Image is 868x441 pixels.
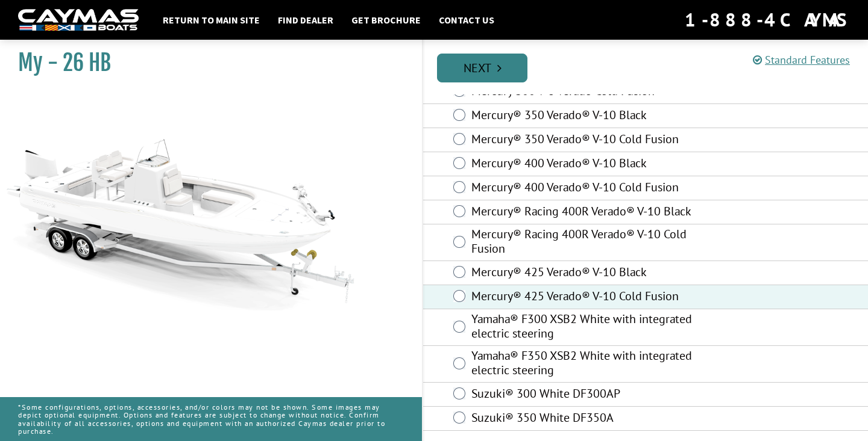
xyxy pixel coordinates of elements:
[471,289,709,306] label: Mercury® 425 Verado® V-10 Cold Fusion
[18,49,392,76] h1: My - 26 HB
[471,204,709,221] label: Mercury® Racing 400R Verado® V-10 Black
[753,53,850,67] a: Standard Features
[685,7,850,33] div: 1-888-4CAYMAS
[157,12,266,28] a: Return to main site
[471,156,709,173] label: Mercury® 400 Verado® V-10 Black
[471,180,709,197] label: Mercury® 400 Verado® V-10 Cold Fusion
[471,348,709,380] label: Yamaha® F350 XSB2 White with integrated electric steering
[18,9,139,31] img: white-logo-c9c8dbefe5ff5ceceb0f0178aa75bf4bb51f6bca0971e226c86eb53dfe498488.png
[471,312,709,344] label: Yamaha® F300 XSB2 White with integrated electric steering
[437,54,527,82] a: Next
[434,52,868,82] ul: Pagination
[345,12,427,28] a: Get Brochure
[471,108,709,125] label: Mercury® 350 Verado® V-10 Black
[471,386,709,404] label: Suzuki® 300 White DF300AP
[272,12,339,28] a: Find Dealer
[18,397,404,441] p: *Some configurations, options, accessories, and/or colors may not be shown. Some images may depic...
[471,410,709,428] label: Suzuki® 350 White DF350A
[433,12,500,28] a: Contact Us
[471,132,709,149] label: Mercury® 350 Verado® V-10 Cold Fusion
[471,227,709,259] label: Mercury® Racing 400R Verado® V-10 Cold Fusion
[471,265,709,282] label: Mercury® 425 Verado® V-10 Black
